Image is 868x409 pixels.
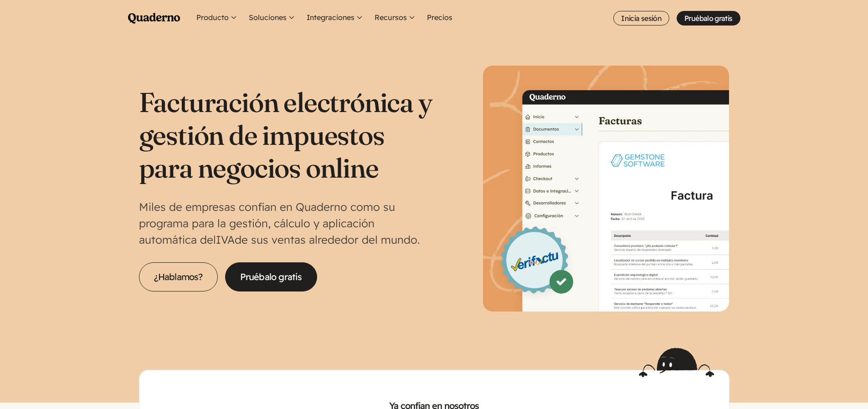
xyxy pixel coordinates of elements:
[139,262,218,291] a: ¿Hablamos?
[139,86,434,184] h1: Facturación electrónica y gestión de impuestos para negocios online
[483,66,729,312] img: Interfaz de Quaderno mostrando la página Factura con el distintivo Verifactu
[216,233,235,246] abbr: Impuesto sobre el Valor Añadido
[225,262,317,291] a: Pruébalo gratis
[677,11,740,26] a: Pruébalo gratis
[613,11,669,26] a: Inicia sesión
[139,199,434,248] p: Miles de empresas confían en Quaderno como su programa para la gestión, cálculo y aplicación auto...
